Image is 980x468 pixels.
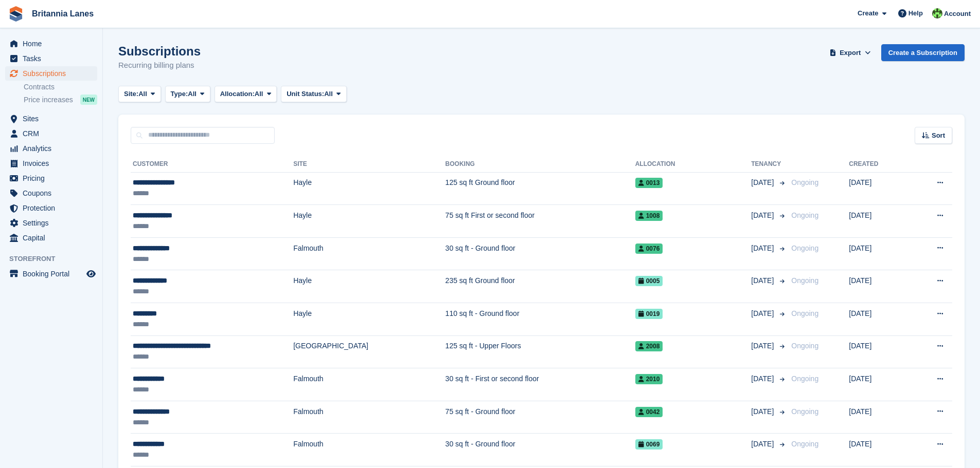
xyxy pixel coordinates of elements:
[5,267,97,281] a: menu
[118,86,161,103] button: Site: All
[23,216,84,230] span: Settings
[446,368,635,401] td: 30 sq ft - First or second floor
[849,156,908,173] th: Created
[124,89,138,99] span: Site:
[23,126,84,141] span: CRM
[751,210,776,221] span: [DATE]
[932,8,942,18] img: Robert Parr
[85,268,97,280] a: Preview store
[446,434,635,466] td: 30 sq ft - Ground floor
[293,237,445,270] td: Falmouth
[287,89,324,99] span: Unit Status:
[118,60,201,71] p: Recurring billing plans
[293,368,445,401] td: Falmouth
[5,156,97,171] a: menu
[446,303,635,336] td: 110 sq ft - Ground floor
[446,401,635,434] td: 75 sq ft - Ground floor
[881,44,965,61] a: Create a Subscription
[791,440,818,448] span: Ongoing
[24,82,97,92] a: Contracts
[171,89,188,99] span: Type:
[80,95,97,105] div: NEW
[24,94,97,105] a: Price increases NEW
[635,374,663,384] span: 2010
[635,341,663,351] span: 2008
[24,95,73,105] span: Price increases
[281,86,346,103] button: Unit Status: All
[5,51,97,66] a: menu
[5,36,97,51] a: menu
[5,201,97,215] a: menu
[635,156,752,173] th: Allocation
[635,211,663,221] span: 1008
[23,66,84,81] span: Subscriptions
[791,407,818,416] span: Ongoing
[8,6,24,22] img: stora-icon-8386f47178a22dfd0bd8f6a31ec36ba5ce8667c1dd55bd0f319d3a0aa187defe.svg
[5,231,97,245] a: menu
[446,156,635,173] th: Booking
[446,172,635,205] td: 125 sq ft Ground floor
[293,270,445,303] td: Hayle
[255,89,263,99] span: All
[791,309,818,317] span: Ongoing
[751,406,776,417] span: [DATE]
[791,178,818,186] span: Ongoing
[28,5,98,22] a: Britannia Lanes
[5,126,97,141] a: menu
[5,66,97,81] a: menu
[188,89,197,99] span: All
[840,48,861,58] span: Export
[635,244,663,254] span: 0076
[858,8,878,18] span: Create
[138,89,147,99] span: All
[118,44,201,58] h1: Subscriptions
[944,9,971,19] span: Account
[791,276,818,285] span: Ongoing
[791,244,818,252] span: Ongoing
[446,237,635,270] td: 30 sq ft - Ground floor
[446,335,635,368] td: 125 sq ft - Upper Floors
[23,141,84,156] span: Analytics
[23,186,84,200] span: Coupons
[791,375,818,383] span: Ongoing
[849,172,908,205] td: [DATE]
[23,201,84,215] span: Protection
[5,186,97,200] a: menu
[293,156,445,173] th: Site
[751,177,776,188] span: [DATE]
[791,342,818,350] span: Ongoing
[849,303,908,336] td: [DATE]
[293,172,445,205] td: Hayle
[293,434,445,466] td: Falmouth
[23,267,84,281] span: Booking Portal
[932,130,945,141] span: Sort
[635,276,663,286] span: 0005
[828,44,873,61] button: Export
[293,401,445,434] td: Falmouth
[293,335,445,368] td: [GEOGRAPHIC_DATA]
[324,89,333,99] span: All
[23,51,84,66] span: Tasks
[293,303,445,336] td: Hayle
[131,156,293,173] th: Customer
[635,309,663,319] span: 0019
[220,89,255,99] span: Allocation:
[446,270,635,303] td: 235 sq ft Ground floor
[635,407,663,417] span: 0042
[446,205,635,238] td: 75 sq ft First or second floor
[5,111,97,126] a: menu
[751,373,776,384] span: [DATE]
[791,211,818,219] span: Ongoing
[849,205,908,238] td: [DATE]
[849,434,908,466] td: [DATE]
[23,36,84,51] span: Home
[9,254,102,264] span: Storefront
[215,86,277,103] button: Allocation: All
[849,335,908,368] td: [DATE]
[5,216,97,230] a: menu
[908,8,923,18] span: Help
[23,156,84,171] span: Invoices
[751,341,776,351] span: [DATE]
[165,86,210,103] button: Type: All
[751,243,776,254] span: [DATE]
